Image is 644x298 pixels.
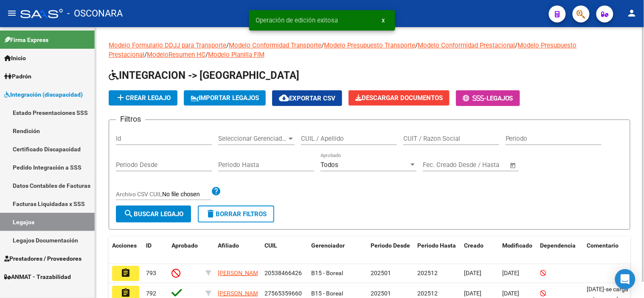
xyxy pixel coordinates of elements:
[218,290,263,297] span: [PERSON_NAME]
[147,51,205,58] a: ModeloResumen HC
[218,135,287,142] span: Seleccionar Gerenciador
[537,237,584,265] datatable-header-cell: Dependencia
[311,242,345,249] span: Gerenciador
[4,53,26,63] span: Inicio
[7,8,17,18] mat-icon: menu
[264,270,302,276] span: 20538466426
[115,92,126,103] mat-icon: add
[463,95,487,102] span: -
[208,51,264,58] a: Modelo Planilla FIM
[311,290,343,297] span: B15 - Boreal
[311,270,343,276] span: B15 - Boreal
[279,93,289,103] mat-icon: cloud_download
[587,242,619,249] span: Comentario
[124,209,134,219] mat-icon: search
[109,70,299,81] span: INTEGRACION -> [GEOGRAPHIC_DATA]
[115,94,171,102] span: Crear Legajo
[146,242,152,249] span: ID
[627,8,637,18] mat-icon: person
[211,186,221,196] mat-icon: help
[109,237,143,265] datatable-header-cell: Acciones
[272,90,342,106] button: Exportar CSV
[218,242,239,249] span: Afiliado
[502,270,520,276] span: [DATE]
[214,237,261,265] datatable-header-cell: Afiliado
[112,242,137,249] span: Acciones
[218,270,263,276] span: [PERSON_NAME]
[146,290,156,297] span: 792
[109,42,226,49] a: Modelo Formulario DDJJ para Transporte
[261,237,308,265] datatable-header-cell: CUIL
[321,161,338,169] span: Todos
[168,237,202,265] datatable-header-cell: Aprobado
[418,42,515,49] a: Modelo Conformidad Prestacional
[205,210,267,218] span: Borrar Filtros
[264,242,277,249] span: CUIL
[464,242,484,249] span: Creado
[461,237,499,265] datatable-header-cell: Creado
[464,270,481,276] span: [DATE]
[116,191,162,198] span: Archivo CSV CUIL
[540,242,576,249] span: Dependencia
[172,242,198,249] span: Aprobado
[4,72,31,81] span: Padrón
[502,242,533,249] span: Modificado
[456,90,520,106] button: -Legajos
[109,90,177,106] button: Crear Legajo
[116,206,191,223] button: Buscar Legajo
[499,237,537,265] datatable-header-cell: Modificado
[121,268,131,278] mat-icon: assignment
[417,290,438,297] span: 202512
[4,272,71,281] span: ANMAT - Trazabilidad
[4,254,82,263] span: Prestadores / Proveedores
[162,191,211,198] input: Archivo CSV CUIL
[191,94,259,102] span: IMPORTAR LEGAJOS
[121,288,131,298] mat-icon: assignment
[465,161,506,169] input: Fecha fin
[417,270,438,276] span: 202512
[414,237,461,265] datatable-header-cell: Periodo Hasta
[184,90,266,106] button: IMPORTAR LEGAJOS
[349,90,450,106] button: Descargar Documentos
[205,209,216,219] mat-icon: delete
[371,270,391,276] span: 202501
[584,237,635,265] datatable-header-cell: Comentario
[279,95,335,102] span: Exportar CSV
[67,4,123,23] span: - OSCONARA
[355,94,443,102] span: Descargar Documentos
[417,242,456,249] span: Periodo Hasta
[229,42,321,49] a: Modelo Conformidad Transporte
[371,290,391,297] span: 202501
[198,206,274,223] button: Borrar Filtros
[308,237,367,265] datatable-header-cell: Gerenciador
[487,95,513,102] span: Legajos
[324,42,415,49] a: Modelo Presupuesto Transporte
[502,290,520,297] span: [DATE]
[264,290,302,297] span: 27565359660
[615,269,636,290] div: Open Intercom Messenger
[367,237,414,265] datatable-header-cell: Periodo Desde
[509,161,518,170] button: Open calendar
[4,35,48,45] span: Firma Express
[146,270,156,276] span: 793
[116,113,145,125] h3: Filtros
[256,16,338,25] span: Operación de edición exitosa
[464,290,481,297] span: [DATE]
[423,161,457,169] input: Fecha inicio
[375,13,392,28] button: x
[124,210,183,218] span: Buscar Legajo
[143,237,168,265] datatable-header-cell: ID
[371,242,410,249] span: Periodo Desde
[382,17,385,24] span: x
[4,90,83,99] span: Integración (discapacidad)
